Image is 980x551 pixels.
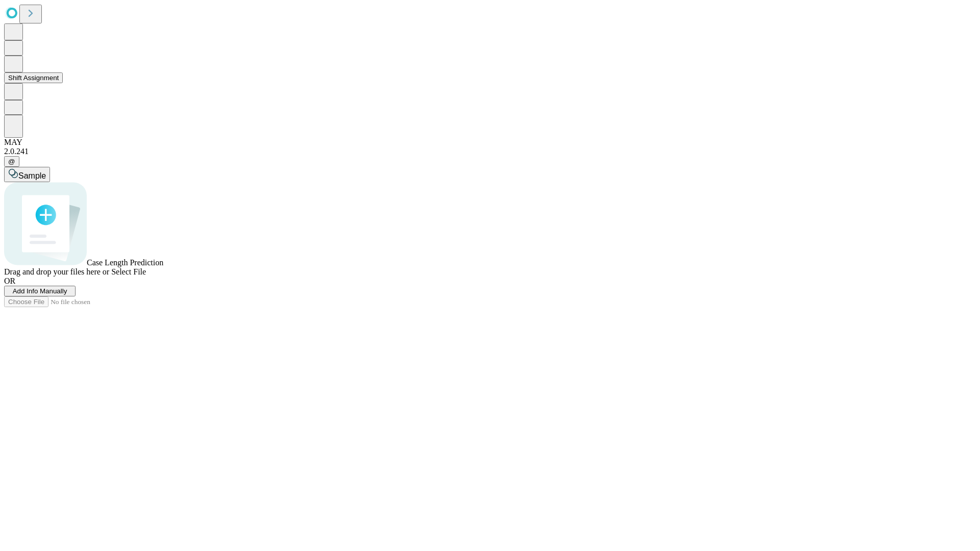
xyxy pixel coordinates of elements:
[4,277,15,285] span: OR
[18,171,46,180] span: Sample
[4,147,976,156] div: 2.0.241
[4,156,19,167] button: @
[87,258,163,267] span: Case Length Prediction
[4,138,976,147] div: MAY
[111,267,146,276] span: Select File
[4,72,63,83] button: Shift Assignment
[4,167,50,182] button: Sample
[4,267,109,276] span: Drag and drop your files here or
[8,158,15,165] span: @
[4,286,76,296] button: Add Info Manually
[13,287,67,295] span: Add Info Manually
